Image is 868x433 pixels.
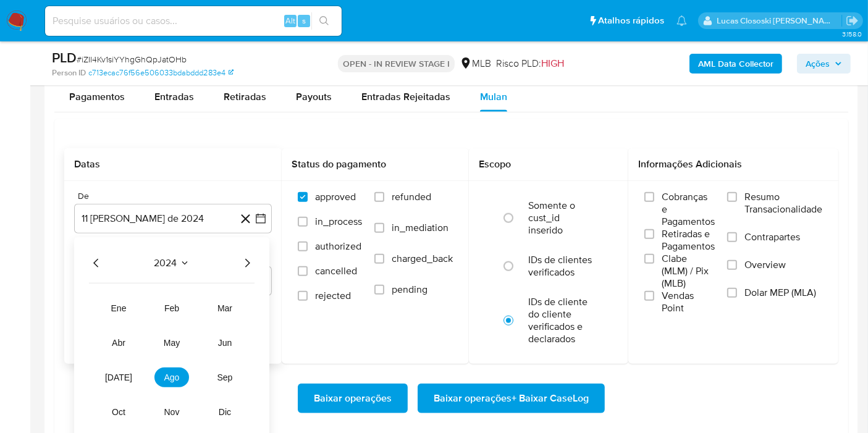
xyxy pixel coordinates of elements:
span: s [302,15,306,27]
button: search-icon [311,12,337,30]
p: lucas.clososki@mercadolivre.com [717,15,842,27]
span: # iZII4Kv1siYYhgGhQpJatOHb [77,53,187,65]
b: AML Data Collector [698,54,773,74]
span: 3.158.0 [842,29,862,39]
span: Risco PLD: [496,57,564,70]
span: Ações [806,54,830,74]
button: Ações [797,54,851,74]
b: PLD [52,48,77,67]
a: Sair [846,14,859,27]
span: Alt [285,15,295,27]
div: MLB [460,57,491,70]
span: HIGH [541,56,564,70]
p: OPEN - IN REVIEW STAGE I [338,55,455,72]
button: AML Data Collector [689,54,782,74]
input: Pesquise usuários ou casos... [45,13,342,29]
a: c713ecac76f56e506033bdabddd283e4 [88,67,234,78]
a: Notificações [676,15,687,26]
span: Atalhos rápidos [598,14,664,27]
b: Person ID [52,67,86,78]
